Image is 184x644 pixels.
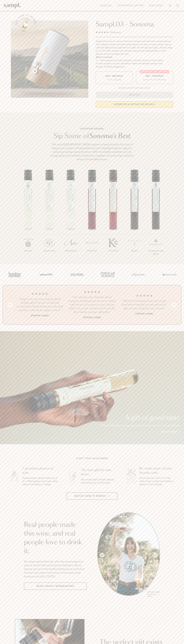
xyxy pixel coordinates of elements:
button: Watch how it works [66,492,118,500]
p: The vast [GEOGRAPHIC_DATA] region is nearly double the size of Napa and contains 18 appellations,... [49,143,135,161]
li: 2 / 7 [39,170,60,261]
b: [PERSON_NAME] [83,316,101,319]
a: Add to cart [161,430,180,434]
h3: “Whether I'm having friends over or just tired from a long day at work and need a glass of wine, ... [120,299,168,310]
div: Christmas SALE! Save 20% [140,70,169,73]
li: Recipes & Pairing Suggestions [96,65,173,68]
h3: The best gift for wine lovers [81,468,117,477]
div: 136Reviews [96,31,122,34]
small: Try the Capsule [107,78,122,81]
h2: A gift that gives more [76,457,108,460]
h2: Real people made this wine, and real people love to drink it. [24,521,87,555]
img: Artboard_7_5b34974b-f019-449e-91fb-745f8d0877ee_x450.png [161,269,177,280]
h3: Re-order more of your favorite wine [139,466,175,475]
h2: Sip Some of [49,133,135,139]
a: interested in gifting for groups? [96,101,173,108]
p: Gift a tasting flight of hand-selected, hard-to-find [US_STATE] wines. [81,478,117,484]
p: Featured Region [49,127,135,130]
span: $88 - Two Pack [145,75,164,78]
p: Sampl's tasting capsule allows you to try 7 100ml glasses of premium wines without committing to ... [22,477,58,486]
p: Pinot Noir [81,249,103,252]
strong: What’s Included: [96,56,113,58]
a: Read about Winemakers [24,583,87,590]
li: Christmas Sale Pricing Shown In Cart [117,87,152,89]
p: Fall in love with a wine, or 7? We make it easy to order more bottles or glasses of your favorites. [139,477,175,486]
p: A gift of good taste [101,415,180,421]
img: Sampl.03 - Sonoma [11,21,88,98]
p: Our team works directly with the winemakers to source and bottle each Sampl shipment. We’re deepl... [24,560,87,578]
p: White Blend [60,249,81,252]
a: Our Story [148,3,165,8]
img: Artboard_5_7fdae55a-36fd-43f7-8bfd-f74a06a2878e_x450.png [69,269,85,280]
p: Merlot [124,249,145,252]
span: $55 - One Pack [106,75,123,78]
b: [PERSON_NAME] [135,312,153,315]
p: Albarino [18,249,39,252]
div: slide 1 [97,512,160,598]
li: 1 / 7 [18,170,39,261]
p: Chardonnay [39,249,60,252]
img: Sampl logo [4,3,21,8]
p: Proprietary Red Blend [145,249,166,256]
li: 5 / 7 [103,170,124,261]
p: [PERSON_NAME] Sutro, Sutro Wines [147,591,160,597]
li: 7 / 7 [145,170,166,264]
button: Sold Out [96,92,173,98]
li: 7x - 100ml glasses of small production, premium Sonoma County wines [96,59,173,62]
div: Sampl.03 lets you try some of Sonoma County's best wine from small producers. Each capsule comes ... [96,40,173,56]
img: Artboard_4_28b4d326-c26e-48f9-9c80-911f17d6414e_x450.png [99,269,115,280]
p: Pinot Noir [103,249,124,252]
li: 3 / 4 [120,290,168,319]
li: 4 / 7 [81,170,103,261]
span: Reviews [113,31,122,34]
h3: 7 premium glasses of wine [22,466,58,475]
h3: “Sampl is my one-stop shop for all my birthday gifts! Our best friends just received their Sampl ... [16,297,64,312]
img: Artboard_6_04f9a106-072f-468a-bdd7-f11783b05722_x450.png [38,269,54,280]
li: 3 / 7 [60,170,81,261]
button: Previous slide [7,303,12,307]
button: Next slide [172,303,177,307]
li: 1 / 4 [16,290,64,319]
span: 136 [110,31,113,34]
a: Corporate Gifting [116,3,145,8]
ul: carousel [97,512,160,598]
img: Artboard_3_0b291449-6e8c-4d07-b2c2-3f3601a19cd1_x450.png [130,269,146,280]
li: 2 / 4 [68,290,116,319]
a: Shop All [99,3,114,8]
li: A smart coaster to access winemaker videos and detailed tasting notes. [96,62,173,65]
button: See how it works [18,17,33,32]
h1: Sampl.03 - Sonoma [96,21,173,28]
h3: “Not only does this eliminate all the confusion of picking from the never ending wall of wine in ... [68,295,116,314]
p: The perfect gift for everyone from wine lovers to casual sippers. [101,424,180,427]
li: 6 / 7 [124,170,145,261]
b: [PERSON_NAME] [31,314,49,317]
em: Sonoma's Best [89,133,131,139]
small: Perfect For 2-4 Tastings [143,78,166,81]
img: Artboard_1_c8cd28af-0030-4af1-819c-248e302c7f06_x450.png [7,269,23,280]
